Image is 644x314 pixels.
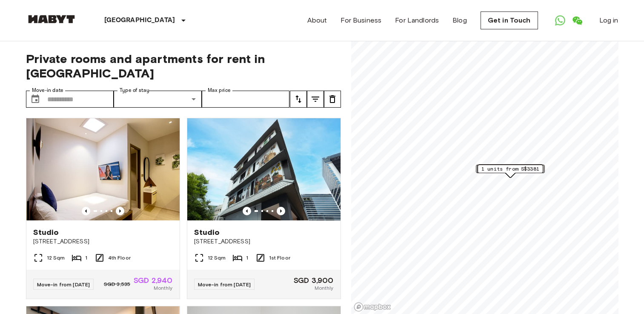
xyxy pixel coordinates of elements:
[26,118,180,299] a: Marketing picture of unit SG-01-110-033-001Previous imagePrevious imageStudio[STREET_ADDRESS]12 S...
[194,237,334,246] span: [STREET_ADDRESS]
[198,281,251,288] span: Move-in from [DATE]
[290,91,307,108] button: tune
[154,284,172,292] span: Monthly
[187,118,341,299] a: Marketing picture of unit SG-01-110-044_001Previous imagePrevious imageStudio[STREET_ADDRESS]12 S...
[85,254,87,262] span: 1
[354,302,391,312] a: Mapbox logo
[116,207,124,215] button: Previous image
[478,165,543,178] div: Map marker
[477,165,543,178] div: Map marker
[187,118,341,220] img: Marketing picture of unit SG-01-110-044_001
[481,165,539,173] span: 1 units from S$3381
[33,237,173,246] span: [STREET_ADDRESS]
[134,277,172,284] span: SGD 2,940
[108,254,131,262] span: 4th Floor
[294,277,333,284] span: SGD 3,900
[569,12,586,29] a: Open WeChat
[243,207,251,215] button: Previous image
[208,87,231,94] label: Max price
[307,91,324,108] button: tune
[120,87,149,94] label: Type of stay
[208,254,226,262] span: 12 Sqm
[27,91,44,108] button: Choose date
[481,11,538,29] a: Get in Touch
[82,207,90,215] button: Previous image
[32,87,63,94] label: Move-in date
[599,15,618,26] a: Log in
[452,15,467,26] a: Blog
[341,15,381,26] a: For Business
[194,227,220,237] span: Studio
[26,51,341,80] span: Private rooms and apartments for rent in [GEOGRAPHIC_DATA]
[37,281,90,288] span: Move-in from [DATE]
[104,280,130,288] span: SGD 3,535
[315,284,333,292] span: Monthly
[104,15,175,26] p: [GEOGRAPHIC_DATA]
[26,118,180,220] img: Marketing picture of unit SG-01-110-033-001
[277,207,285,215] button: Previous image
[26,15,77,23] img: Habyt
[269,254,290,262] span: 1st Floor
[324,91,341,108] button: tune
[47,254,65,262] span: 12 Sqm
[552,12,569,29] a: Open WhatsApp
[246,254,248,262] span: 1
[478,164,543,177] div: Map marker
[33,227,59,237] span: Studio
[307,15,327,26] a: About
[476,165,544,178] div: Map marker
[395,15,439,26] a: For Landlords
